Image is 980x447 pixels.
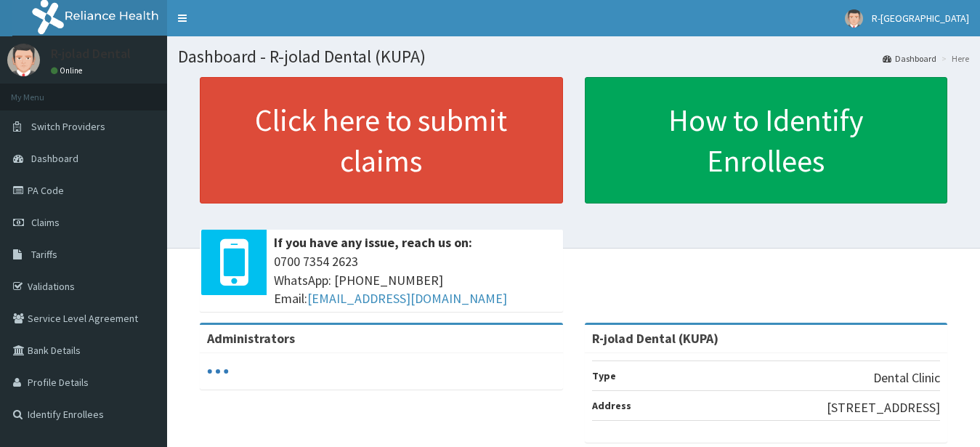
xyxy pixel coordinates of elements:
[274,234,472,251] b: If you have any issue, reach us on:
[274,252,556,308] span: 0700 7354 2623 WhatsApp: [PHONE_NUMBER] Email:
[51,65,86,76] a: Online
[31,152,78,165] span: Dashboard
[207,330,295,347] b: Administrators
[592,330,718,347] strong: R-jolad Dental (KUPA)
[592,399,631,412] b: Address
[585,77,948,204] a: How to Identify Enrollees
[178,47,969,66] h1: Dashboard - R-jolad Dental (KUPA)
[845,9,863,28] img: User Image
[51,47,131,60] p: R-jolad Dental
[307,290,507,307] a: [EMAIL_ADDRESS][DOMAIN_NAME]
[31,248,57,261] span: Tariffs
[200,77,563,204] a: Click here to submit claims
[938,52,969,65] li: Here
[7,44,40,76] img: User Image
[883,52,936,65] a: Dashboard
[592,369,616,382] b: Type
[827,398,940,417] p: [STREET_ADDRESS]
[207,361,229,382] svg: audio-loading
[31,120,105,133] span: Switch Providers
[872,12,969,25] span: R-[GEOGRAPHIC_DATA]
[31,216,60,229] span: Claims
[873,369,940,387] p: Dental Clinic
